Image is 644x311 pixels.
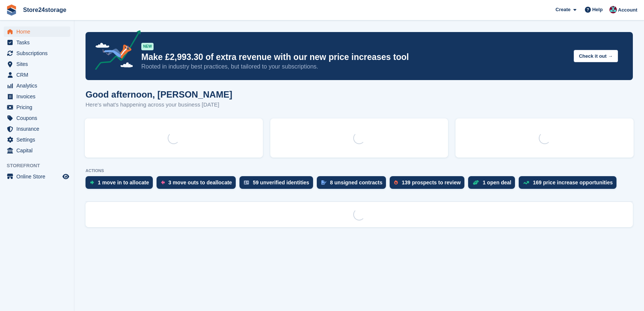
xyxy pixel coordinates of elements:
div: 139 prospects to review [402,180,461,185]
a: 59 unverified identities [239,176,317,193]
a: menu [4,102,70,112]
p: Here's what's happening across your business [DATE] [86,101,232,109]
a: 1 move in to allocate [86,176,157,193]
div: NEW [141,43,154,50]
span: Pricing [16,102,61,112]
span: Subscriptions [16,48,61,58]
span: Coupons [16,113,61,123]
span: Sites [16,59,61,69]
a: 3 move outs to deallocate [157,176,239,193]
span: Analytics [16,80,61,91]
span: Online Store [16,171,61,182]
p: ACTIONS [86,168,633,173]
a: menu [4,91,70,102]
a: menu [4,70,70,80]
img: contract_signature_icon-13c848040528278c33f63329250d36e43548de30e8caae1d1a13099fd9432cc5.svg [321,180,326,185]
span: Insurance [16,124,61,134]
a: Preview store [61,172,70,181]
a: 8 unsigned contracts [317,176,390,193]
div: 1 move in to allocate [98,180,149,185]
div: 3 move outs to deallocate [168,180,232,185]
span: Account [618,6,637,14]
span: CRM [16,70,61,80]
a: menu [4,124,70,134]
span: Help [592,6,603,13]
div: 59 unverified identities [253,180,309,185]
p: Rooted in industry best practices, but tailored to your subscriptions. [141,63,568,71]
div: 169 price increase opportunities [533,180,613,185]
p: Make £2,993.30 of extra revenue with our new price increases tool [141,52,568,63]
button: Check it out → [574,50,618,62]
img: price-adjustments-announcement-icon-8257ccfd72463d97f412b2fc003d46551f7dbcb40ab6d574587a9cd5c0d94... [89,30,141,73]
span: Home [16,26,61,37]
a: menu [4,145,70,156]
a: menu [4,134,70,145]
img: move_ins_to_allocate_icon-fdf77a2bb77ea45bf5b3d319d69a93e2d87916cf1d5bf7949dd705db3b84f3ca.svg [90,180,94,185]
span: Invoices [16,91,61,102]
a: menu [4,48,70,58]
h1: Good afternoon, [PERSON_NAME] [86,89,232,99]
span: Create [556,6,570,13]
span: Storefront [7,162,74,169]
div: 8 unsigned contracts [330,180,383,185]
div: 1 open deal [483,180,511,185]
a: menu [4,171,70,182]
img: verify_identity-adf6edd0f0f0b5bbfe63781bf79b02c33cf7c696d77639b501bdc392416b5a36.svg [244,180,249,185]
a: menu [4,37,70,48]
a: 1 open deal [468,176,519,193]
span: Capital [16,145,61,156]
a: Store24storage [20,4,70,16]
a: menu [4,59,70,69]
img: deal-1b604bf984904fb50ccaf53a9ad4b4a5d6e5aea283cecdc64d6e3604feb123c2.svg [473,180,479,185]
a: 139 prospects to review [390,176,468,193]
img: George [609,6,617,13]
img: move_outs_to_deallocate_icon-f764333ba52eb49d3ac5e1228854f67142a1ed5810a6f6cc68b1a99e826820c5.svg [161,180,165,185]
a: 169 price increase opportunities [519,176,620,193]
span: Tasks [16,37,61,48]
a: menu [4,113,70,123]
img: stora-icon-8386f47178a22dfd0bd8f6a31ec36ba5ce8667c1dd55bd0f319d3a0aa187defe.svg [6,4,17,16]
a: menu [4,26,70,37]
img: prospect-51fa495bee0391a8d652442698ab0144808aea92771e9ea1ae160a38d050c398.svg [394,180,398,185]
a: menu [4,80,70,91]
span: Settings [16,134,61,145]
img: price_increase_opportunities-93ffe204e8149a01c8c9dc8f82e8f89637d9d84a8eef4429ea346261dce0b2c0.svg [523,181,529,184]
